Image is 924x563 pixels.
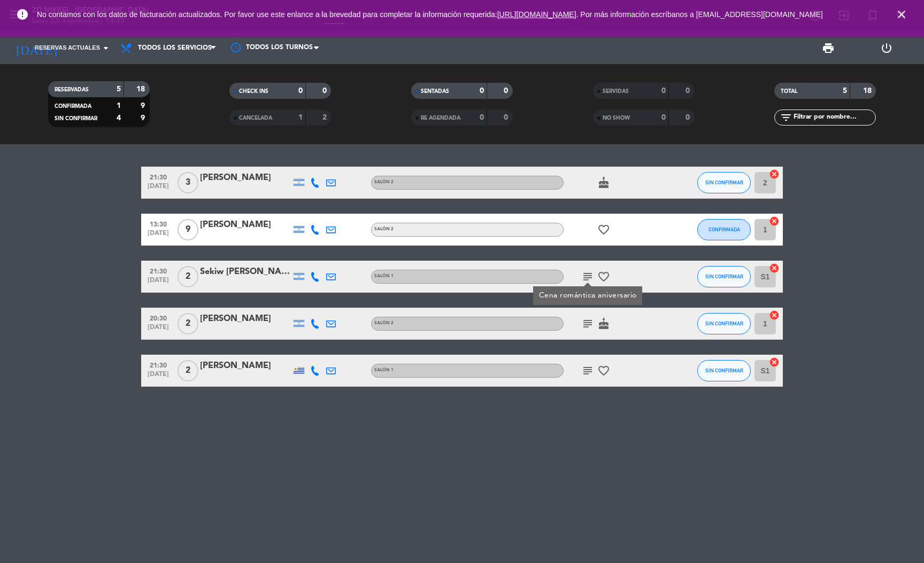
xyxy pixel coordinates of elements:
span: SIN CONFIRMAR [55,116,97,121]
div: [PERSON_NAME] [200,312,291,326]
strong: 9 [141,114,147,122]
strong: 2 [322,114,329,121]
span: 13:30 [145,217,172,230]
span: print [822,42,835,54]
span: CANCELADA [239,115,272,121]
span: RE AGENDADA [421,115,460,121]
i: subject [581,364,594,377]
span: CONFIRMADA [55,104,91,109]
button: CONFIRMADA [697,219,751,240]
strong: 0 [686,87,692,95]
span: TOTAL [781,89,797,94]
span: Salón 1 [374,368,394,372]
i: subject [581,317,594,330]
span: Salón 2 [374,180,394,184]
i: cancel [769,169,780,179]
button: SIN CONFIRMAR [697,172,751,193]
strong: 0 [480,87,484,95]
i: arrow_drop_down [99,42,112,54]
strong: 1 [117,102,121,110]
strong: 1 [298,114,303,121]
i: cancel [769,357,780,367]
i: favorite_border [597,364,610,377]
strong: 5 [117,85,121,93]
i: [DATE] [8,36,65,60]
i: cancel [769,216,780,226]
span: RESERVADAS [55,87,89,92]
span: [DATE] [145,324,172,336]
a: [URL][DOMAIN_NAME] [497,10,576,19]
span: CONFIRMADA [709,226,740,232]
span: [DATE] [145,277,172,289]
button: SIN CONFIRMAR [697,313,751,334]
i: cake [597,176,610,189]
span: SIN CONFIRMAR [705,179,743,185]
strong: 0 [480,114,484,121]
i: cake [597,317,610,330]
div: [PERSON_NAME] [200,218,291,232]
div: Cena romántica aniversario [539,290,637,301]
span: 9 [178,219,198,240]
span: Salón 2 [374,321,394,325]
span: Salón 2 [374,227,394,231]
span: No contamos con los datos de facturación actualizados. Por favor use este enlance a la brevedad p... [37,10,823,19]
span: Salón 1 [374,274,394,278]
input: Filtrar por nombre... [792,112,875,123]
strong: 0 [504,87,510,95]
strong: 0 [298,87,303,95]
span: 2 [178,266,198,287]
i: cancel [769,263,780,273]
strong: 0 [661,114,666,121]
i: close [895,8,908,21]
i: filter_list [780,111,792,124]
strong: 4 [117,114,121,122]
span: Todos los servicios [138,44,212,52]
span: 21:30 [145,264,172,277]
span: 2 [178,313,198,334]
span: [DATE] [145,230,172,242]
i: error [16,8,29,21]
span: 20:30 [145,311,172,324]
strong: 0 [661,87,666,95]
strong: 18 [136,85,147,93]
span: Reservas actuales [35,43,100,53]
strong: 18 [863,87,874,95]
strong: 0 [322,87,329,95]
span: NO SHOW [603,115,630,121]
span: 3 [178,172,198,193]
span: SERVIDAS [603,89,629,94]
div: [PERSON_NAME] [200,359,291,373]
strong: 0 [504,114,510,121]
i: subject [581,270,594,283]
i: favorite_border [597,270,610,283]
div: Sekiw [PERSON_NAME] [200,265,291,279]
div: LOG OUT [858,32,916,64]
span: 21:30 [145,358,172,371]
strong: 9 [141,102,147,110]
div: [PERSON_NAME] [200,171,291,185]
span: 21:30 [145,170,172,183]
button: SIN CONFIRMAR [697,360,751,381]
span: SENTADAS [421,89,449,94]
button: SIN CONFIRMAR [697,266,751,287]
span: SIN CONFIRMAR [705,273,743,279]
i: favorite_border [597,223,610,236]
span: SIN CONFIRMAR [705,367,743,373]
span: [DATE] [145,371,172,383]
span: 2 [178,360,198,381]
i: power_settings_new [880,42,893,54]
i: cancel [769,310,780,320]
span: [DATE] [145,183,172,195]
a: . Por más información escríbanos a [EMAIL_ADDRESS][DOMAIN_NAME] [576,10,823,19]
strong: 0 [686,114,692,121]
strong: 5 [843,87,847,95]
span: CHECK INS [239,89,268,94]
span: SIN CONFIRMAR [705,320,743,326]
